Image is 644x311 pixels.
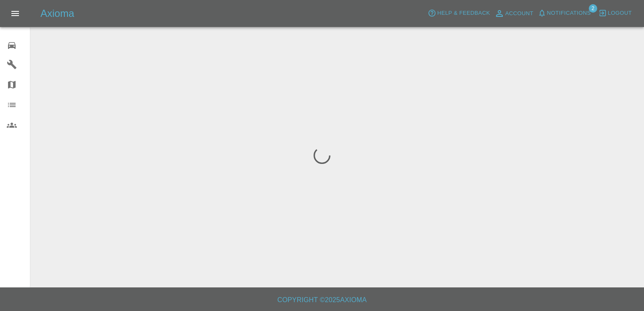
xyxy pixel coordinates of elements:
span: Account [505,9,534,19]
button: Notifications [536,7,593,20]
span: 2 [589,4,597,13]
h6: Copyright © 2025 Axioma [7,294,637,306]
a: Account [492,7,536,20]
button: Help & Feedback [426,7,492,20]
span: Help & Feedback [437,8,490,18]
h5: Axioma [40,7,74,20]
span: Notifications [547,8,591,18]
button: Open drawer [5,3,25,24]
button: Logout [596,7,634,20]
span: Logout [608,8,632,18]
